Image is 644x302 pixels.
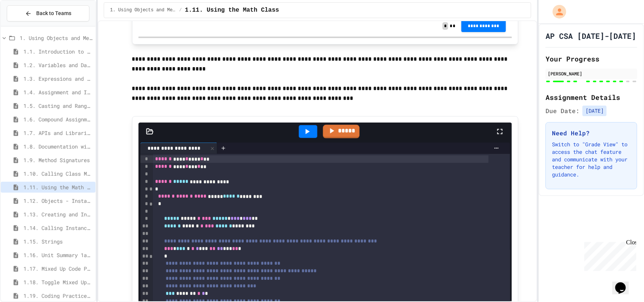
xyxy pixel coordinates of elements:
span: 1.10. Calling Class Methods [23,170,92,178]
span: 1. Using Objects and Methods [20,34,92,42]
div: My Account [545,3,568,20]
h1: AP CSA [DATE]-[DATE] [546,31,636,41]
span: 1.11. Using the Math Class [23,183,92,191]
span: 1.19. Coding Practice 1a (1.1-1.6) [23,292,92,300]
div: [PERSON_NAME] [548,70,635,77]
span: 1.11. Using the Math Class [185,6,279,15]
div: Chat with us now!Close [3,3,52,48]
span: 1.16. Unit Summary 1a (1.1-1.6) [23,251,92,259]
iframe: chat widget [581,239,636,271]
span: 1. Using Objects and Methods [110,7,176,13]
span: 1.8. Documentation with Comments and Preconditions [23,143,92,150]
span: 1.18. Toggle Mixed Up or Write Code Practice 1.1-1.6 [23,278,92,286]
span: Due Date: [546,106,579,115]
iframe: chat widget [612,272,636,294]
span: 1.6. Compound Assignment Operators [23,115,92,123]
h2: Your Progress [546,54,637,64]
span: 1.15. Strings [23,238,92,245]
span: 1.3. Expressions and Output [New] [23,75,92,83]
span: 1.5. Casting and Ranges of Values [23,102,92,110]
span: 1.7. APIs and Libraries [23,129,92,137]
span: [DATE] [583,106,607,116]
span: 1.12. Objects - Instances of Classes [23,197,92,205]
span: 1.13. Creating and Initializing Objects: Constructors [23,210,92,218]
span: Back to Teams [36,9,71,17]
span: 1.9. Method Signatures [23,156,92,164]
h2: Assignment Details [546,92,637,103]
button: Back to Teams [7,5,89,21]
h3: Need Help? [552,129,631,138]
span: 1.1. Introduction to Algorithms, Programming, and Compilers [23,48,92,55]
p: Switch to "Grade View" to access the chat feature and communicate with your teacher for help and ... [552,141,631,178]
span: / [179,7,182,13]
span: 1.14. Calling Instance Methods [23,224,92,232]
span: 1.4. Assignment and Input [23,88,92,96]
span: 1.17. Mixed Up Code Practice 1.1-1.6 [23,265,92,273]
span: 1.2. Variables and Data Types [23,61,92,69]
